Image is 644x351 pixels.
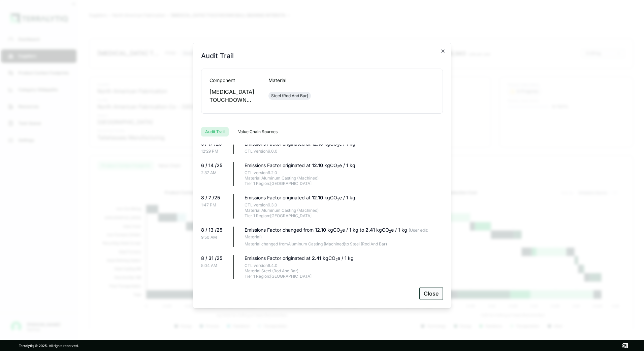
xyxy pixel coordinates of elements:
div: Material: Steel (Rod And Bar) [245,268,443,274]
div: Emissions Factor originated at kgCO e / 1 kg [245,162,443,169]
div: Material [268,77,317,84]
sub: 2 [337,143,339,148]
div: Steel (Rod And Bar) [271,93,308,99]
div: CTL version 9.2.0 [245,170,443,175]
div: Emissions Factor originated at kgCO e / 1 kg [245,194,443,201]
span: 12.10 [315,227,327,233]
sub: 2 [340,229,342,234]
div: Tier 1 Region: [GEOGRAPHIC_DATA] [245,181,443,186]
div: Material changed from Aluminum Casting (Machined) to Steel (Rod And Bar) [245,241,443,247]
span: 2.41 [365,227,376,233]
sub: 2 [389,229,391,234]
div: RFI tabs [201,122,443,136]
div: Emissions Factor originated at kgCO e / 1 kg [245,255,443,262]
span: 12.10 [312,195,324,200]
div: 9:50 AM [201,235,228,240]
div: [MEDICAL_DATA] TOUCHDOWN BALL BEARING INTERSTA [210,88,258,104]
div: CTL version 9.0.0 [245,149,443,154]
div: 8 / 13 /25 [201,227,228,233]
button: Close [419,287,443,300]
div: 12:29 PM [201,149,228,154]
button: Value Chain Sources [234,127,282,136]
div: CTL version 9.4.0 [245,263,443,268]
sub: 2 [335,258,337,262]
div: Emissions Factor changed from kgCO e / 1 kg to kgCO e / 1 kg [245,227,443,240]
div: 6 / 14 /25 [201,162,228,169]
div: Component [210,77,258,84]
button: Audit Trail [201,127,229,136]
div: 5:04 AM [201,263,228,268]
div: 2:37 AM [201,170,228,175]
div: Tier 1 Region: [GEOGRAPHIC_DATA] [245,213,443,219]
sub: 2 [337,197,339,201]
div: CTL version 9.3.0 [245,202,443,208]
span: 2.41 [312,255,323,261]
div: 8 / 7 /25 [201,194,228,201]
div: 1:47 PM [201,202,228,208]
h2: Audit Trail [201,51,234,61]
div: Material: Aluminum Casting (Machined) [245,175,443,181]
span: 12.10 [312,162,324,168]
div: 8 / 31 /25 [201,255,228,262]
div: Tier 1 Region: [GEOGRAPHIC_DATA] [245,274,443,279]
div: Material: Aluminum Casting (Machined) [245,208,443,213]
sub: 2 [337,165,339,169]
